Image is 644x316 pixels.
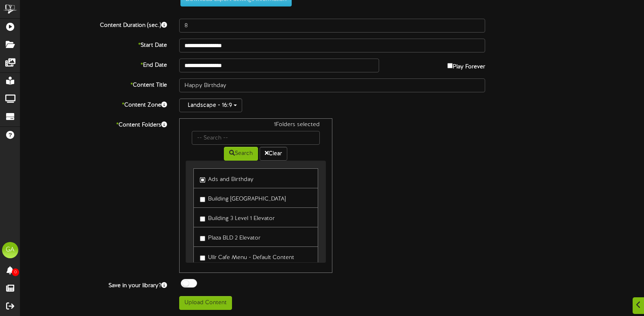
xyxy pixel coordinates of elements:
label: Building [GEOGRAPHIC_DATA] [200,192,286,203]
span: 0 [12,268,19,276]
input: Ads and Birthday [200,177,205,183]
input: Plaza BLD 2 Elevator [200,236,205,241]
label: Content Folders [14,118,173,129]
button: Clear [260,147,287,161]
label: Content Duration (sec.) [14,19,173,30]
input: Ullr Cafe Menu - Default Content Folder [200,255,205,261]
input: -- Search -- [192,131,319,145]
label: Save in your library? [14,279,173,290]
input: Title of this Content [179,78,485,92]
div: 1 Folders selected [186,121,325,131]
button: Search [224,147,258,161]
label: Building 3 Level 1 Elevator [200,212,275,223]
label: Ullr Cafe Menu - Default Content Folder [200,251,311,270]
input: Building 3 Level 1 Elevator [200,216,205,222]
label: Plaza BLD 2 Elevator [200,231,260,242]
label: Ads and Birthday [200,173,254,184]
label: End Date [14,59,173,70]
label: Start Date [14,39,173,50]
input: Building [GEOGRAPHIC_DATA] [200,197,205,202]
button: Upload Content [179,296,232,310]
div: GA [2,242,18,258]
input: Play Forever [447,63,453,68]
label: Content Title [14,78,173,89]
label: Content Zone [14,98,173,109]
button: Landscape - 16:9 [179,98,242,112]
label: Play Forever [447,59,485,71]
